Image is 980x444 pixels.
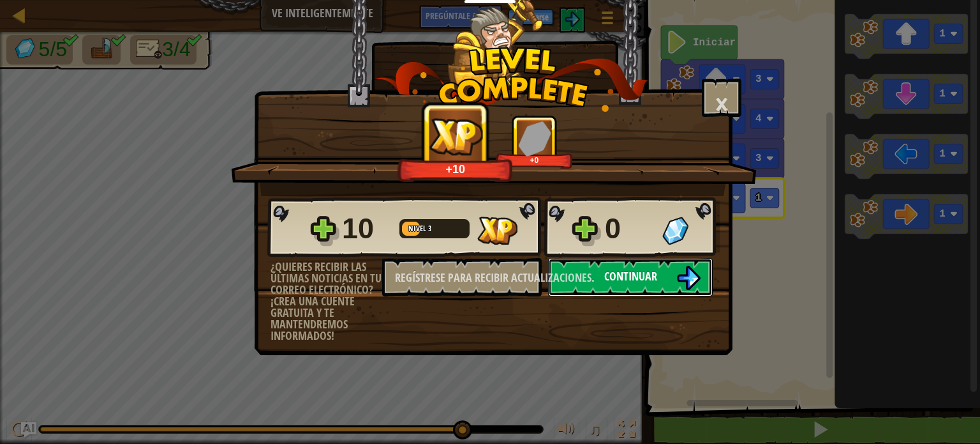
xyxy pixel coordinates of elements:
font: ¿Quieres recibir las últimas noticias en tu correo electrónico? ¡Crea una cuente gratuita y te ma... [271,259,382,344]
img: Gemas Conseguidas [662,217,688,245]
button: Regístrese para recibir actualizaciones. [382,258,542,296]
font: 3 [428,223,432,234]
font: 10 [342,212,374,245]
img: level_complete.png [375,47,648,112]
font: × [715,82,729,125]
img: XP Conseguida [477,217,517,245]
img: Gemas Conseguidas [518,121,551,156]
font: Regístrese para recibir actualizaciones. [395,270,595,286]
img: Continuar [676,266,701,290]
font: +10 [446,163,466,176]
font: Continuar [604,268,657,284]
button: Continuar [548,258,713,296]
font: Nivel [408,223,426,234]
font: 0 [605,212,621,245]
img: XP Conseguida [427,116,484,156]
font: +0 [530,156,538,165]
